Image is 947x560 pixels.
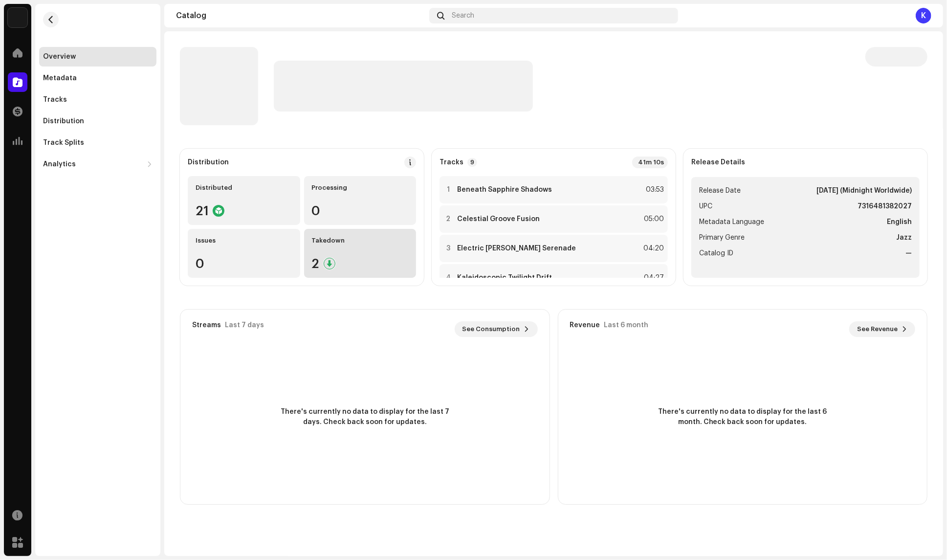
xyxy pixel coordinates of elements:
[699,232,745,244] span: Primary Genre
[896,232,912,244] strong: Jazz
[188,158,229,166] div: Distribution
[277,407,453,427] span: There's currently no data to display for the last 7 days. Check back soon for updates.
[462,319,520,339] span: See Consumption
[43,74,77,82] div: Metadata
[43,139,84,147] div: Track Splits
[225,321,264,329] div: Last 7 days
[39,47,156,67] re-m-nav-item: Overview
[699,216,764,228] span: Metadata Language
[467,158,477,167] p-badge: 9
[691,158,745,166] strong: Release Details
[905,247,912,259] strong: —
[312,184,409,192] div: Processing
[699,185,741,197] span: Release Date
[457,215,540,223] strong: Celestial Groove Fusion
[849,321,915,337] button: See Revenue
[570,321,600,329] div: Revenue
[39,133,156,153] re-m-nav-item: Track Splits
[642,213,664,225] div: 05:00
[176,12,425,20] div: Catalog
[452,12,475,20] span: Search
[43,53,76,61] div: Overview
[196,184,292,192] div: Distributed
[457,186,552,194] strong: Beneath Sapphire Shadows
[858,201,912,212] strong: 7316481382027
[440,158,463,166] strong: Tracks
[457,245,576,252] strong: Electric [PERSON_NAME] Serenade
[642,184,664,196] div: 03:53
[642,272,664,284] div: 04:27
[39,112,156,131] re-m-nav-item: Distribution
[632,157,668,168] div: 41m 10s
[312,237,409,245] div: Takedown
[455,321,538,337] button: See Consumption
[887,216,912,228] strong: English
[642,243,664,254] div: 04:20
[196,237,292,245] div: Issues
[816,185,912,197] strong: [DATE] (Midnight Worldwide)
[8,8,27,27] img: c1aec8e0-cc53-42f4-96df-0a0a8a61c953
[39,68,156,88] re-m-nav-item: Metadata
[43,117,84,125] div: Distribution
[916,8,931,23] div: K
[39,155,156,174] re-m-nav-dropdown: Analytics
[655,407,831,427] span: There's currently no data to display for the last 6 month. Check back soon for updates.
[857,319,898,339] span: See Revenue
[43,96,67,104] div: Tracks
[699,201,712,212] span: UPC
[43,160,76,168] div: Analytics
[192,321,221,329] div: Streams
[457,274,552,282] strong: Kaleidoscopic Twilight Drift
[699,247,733,259] span: Catalog ID
[39,90,156,110] re-m-nav-item: Tracks
[604,321,649,329] div: Last 6 month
